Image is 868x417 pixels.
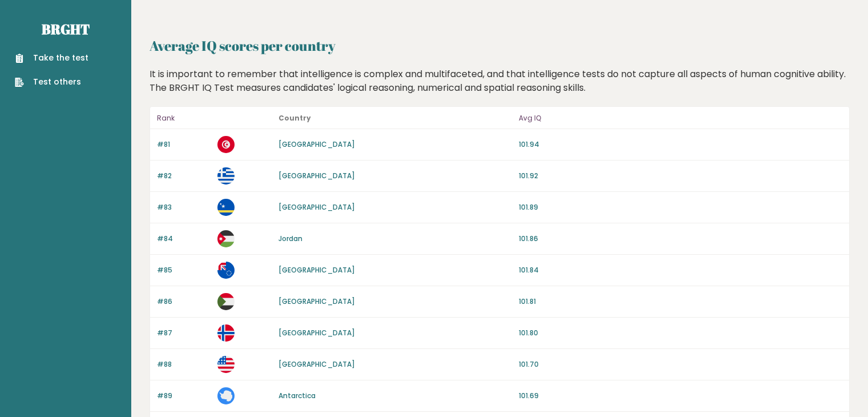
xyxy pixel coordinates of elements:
[519,296,842,307] p: 101.81
[217,387,235,404] img: aq.svg
[278,113,311,123] b: Country
[15,52,88,64] a: Take the test
[150,35,850,56] h2: Average IQ scores per country
[519,171,842,181] p: 101.92
[519,139,842,150] p: 101.94
[157,171,211,181] p: #82
[519,111,842,125] p: Avg IQ
[15,76,88,88] a: Test others
[157,359,211,370] p: #88
[278,171,355,181] a: [GEOGRAPHIC_DATA]
[278,234,302,243] a: Jordan
[519,265,842,275] p: 101.84
[278,328,355,338] a: [GEOGRAPHIC_DATA]
[519,328,842,338] p: 101.80
[217,136,235,153] img: tn.svg
[157,296,211,307] p: #86
[217,262,235,279] img: ck.svg
[217,230,235,247] img: jo.svg
[278,296,355,306] a: [GEOGRAPHIC_DATA]
[278,139,355,149] a: [GEOGRAPHIC_DATA]
[519,202,842,212] p: 101.89
[519,359,842,370] p: 101.70
[42,20,90,38] a: Brght
[519,234,842,244] p: 101.86
[217,293,235,310] img: sd.svg
[217,324,235,342] img: bv.svg
[157,391,211,401] p: #89
[217,356,235,373] img: us.svg
[278,391,316,400] a: Antarctica
[157,202,211,212] p: #83
[157,111,211,125] p: Rank
[278,359,355,369] a: [GEOGRAPHIC_DATA]
[519,391,842,401] p: 101.69
[278,265,355,275] a: [GEOGRAPHIC_DATA]
[146,67,854,95] div: It is important to remember that intelligence is complex and multifaceted, and that intelligence ...
[157,234,211,244] p: #84
[157,265,211,275] p: #85
[217,167,235,185] img: gr.svg
[157,328,211,338] p: #87
[217,199,235,216] img: cw.svg
[278,202,355,212] a: [GEOGRAPHIC_DATA]
[157,139,211,150] p: #81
